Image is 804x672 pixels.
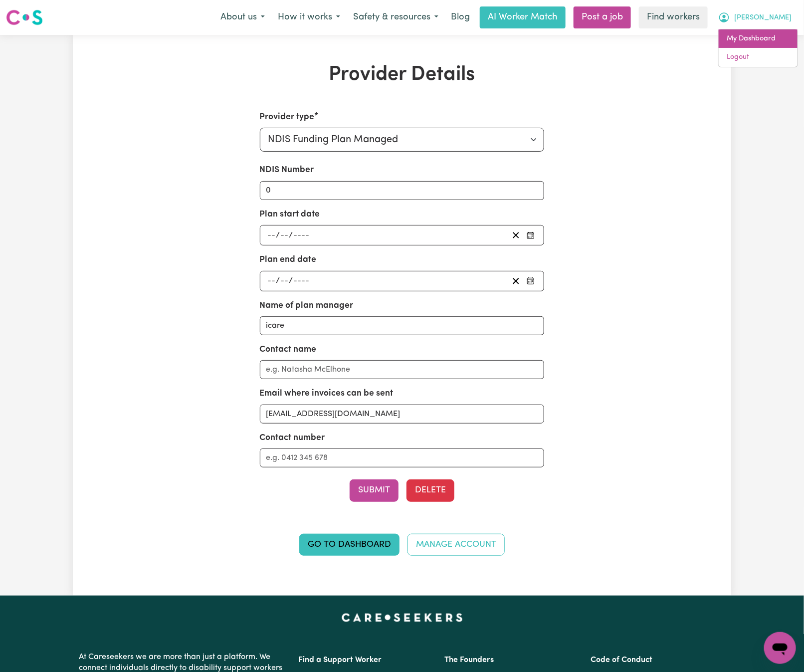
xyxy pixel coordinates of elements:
[214,7,271,28] button: About us
[347,7,445,28] button: Safety & resources
[718,29,798,67] div: My Account
[293,274,310,288] input: ----
[445,6,476,28] a: Blog
[260,360,545,379] input: e.g. Natasha McElhone
[260,299,354,312] label: Name of plan manager
[276,231,280,240] span: /
[524,228,538,242] button: Pick your plan start date
[280,274,289,288] input: --
[350,479,399,501] button: Submit
[260,253,317,266] label: Plan end date
[260,164,314,177] label: NDIS Number
[6,8,43,26] img: Careseekers logo
[508,228,524,242] button: Clear plan start date
[260,181,545,200] input: Enter your NDIS number
[189,63,615,87] h1: Provider Details
[712,7,798,28] button: My Account
[271,7,347,28] button: How it works
[267,228,276,242] input: --
[260,387,394,400] label: Email where invoices can be sent
[276,276,280,285] span: /
[508,274,524,288] button: Clear plan end date
[260,405,545,424] input: e.g. nat.mc@myplanmanager.com.au
[444,656,494,664] a: The Founders
[591,656,653,664] a: Code of Conduct
[524,274,538,288] button: Pick your plan end date
[260,208,320,221] label: Plan start date
[480,6,566,28] a: AI Worker Match
[342,614,463,622] a: Careseekers home page
[719,48,798,67] a: Logout
[639,6,708,28] a: Find workers
[6,6,43,29] a: Careseekers logo
[719,29,798,48] a: My Dashboard
[260,448,545,467] input: e.g. 0412 345 678
[574,6,631,28] a: Post a job
[260,432,325,445] label: Contact number
[764,632,796,664] iframe: Button to launch messaging window
[407,534,505,556] a: Manage Account
[289,276,293,285] span: /
[260,316,545,335] input: e.g. MyPlanManager Pty. Ltd.
[280,228,289,242] input: --
[299,534,400,556] a: Go to Dashboard
[293,228,310,242] input: ----
[289,231,293,240] span: /
[406,479,454,501] button: Delete
[260,111,315,124] label: Provider type
[267,274,276,288] input: --
[734,12,792,23] span: [PERSON_NAME]
[260,343,317,356] label: Contact name
[298,656,382,664] a: Find a Support Worker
